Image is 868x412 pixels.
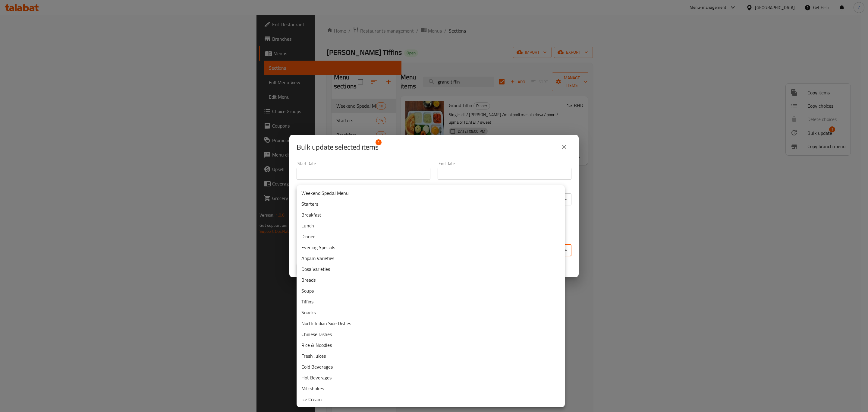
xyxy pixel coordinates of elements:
li: Dosa Varieties [297,264,565,274]
li: Milkshakes [297,383,565,394]
li: Rice & Noodles [297,340,565,350]
li: Snacks [297,307,565,318]
li: Ice Cream [297,394,565,405]
li: Appam Varieties [297,253,565,264]
li: Soups [297,285,565,296]
li: Breads [297,274,565,285]
li: Chinese Dishes [297,329,565,340]
li: Hot Beverages [297,372,565,383]
li: Lunch [297,220,565,231]
li: Breakfast [297,209,565,220]
li: Tiffins [297,296,565,307]
li: Fresh Juices [297,350,565,361]
li: Dinner [297,231,565,242]
li: North Indian Side Dishes [297,318,565,329]
li: Evening Specials [297,242,565,253]
li: Cold Beverages [297,361,565,372]
li: Starters [297,198,565,209]
li: Weekend Special Menu [297,188,565,198]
